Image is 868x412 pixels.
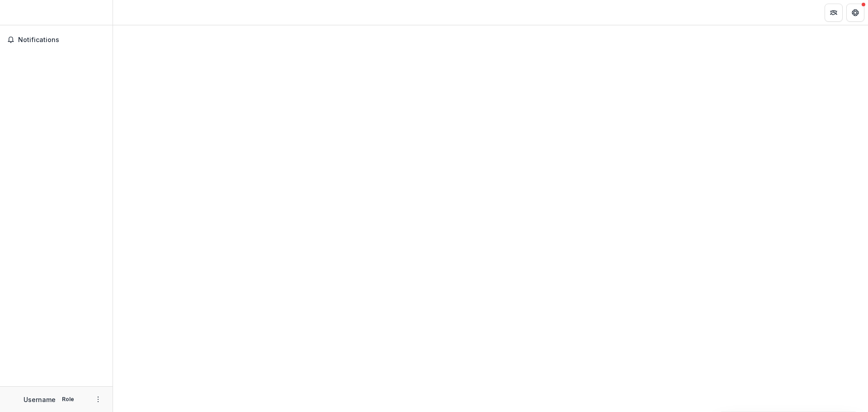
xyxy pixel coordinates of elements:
[59,395,77,403] p: Role
[93,394,104,405] button: More
[846,4,864,22] button: Get Help
[18,36,105,44] span: Notifications
[4,33,109,47] button: Notifications
[825,4,843,22] button: Partners
[24,395,56,404] p: Username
